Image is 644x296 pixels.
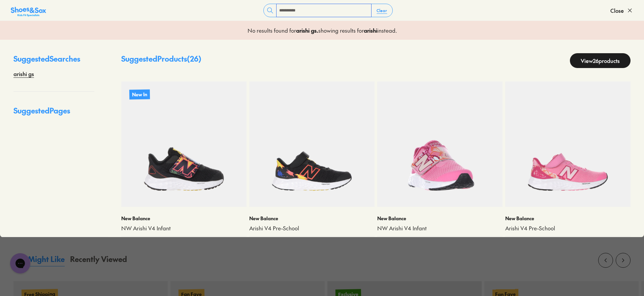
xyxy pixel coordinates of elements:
span: Close [610,6,624,14]
iframe: Gorgias live chat messenger [7,251,34,276]
a: NW Arishi V4 Infant [121,225,247,232]
p: New Balance [377,215,503,222]
p: Suggested Searches [13,53,94,70]
img: SNS_Logo_Responsive.svg [11,6,46,17]
button: Recently Viewed [70,254,127,266]
a: Arishi V4 Pre-School [249,225,375,232]
p: New Balance [121,215,247,222]
button: Close [610,3,633,18]
a: arishi gs [13,70,34,78]
button: Clear [371,4,392,17]
span: ( 26 ) [187,54,201,64]
p: New In [129,89,150,99]
a: Shoes &amp; Sox [11,5,46,16]
p: Suggested Pages [13,105,94,122]
a: Arishi V4 Pre-School [505,225,631,232]
a: NW Arishi V4 Infant [377,225,503,232]
p: Suggested Products [121,53,201,68]
p: New Balance [249,215,375,222]
b: arishi [364,27,377,34]
a: New In [121,81,247,207]
button: You Might Like [13,254,65,266]
p: New Balance [505,215,631,222]
a: View26products [570,53,631,68]
b: arishi gs . [296,27,318,34]
p: No results found for showing results for instead. [248,26,397,34]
